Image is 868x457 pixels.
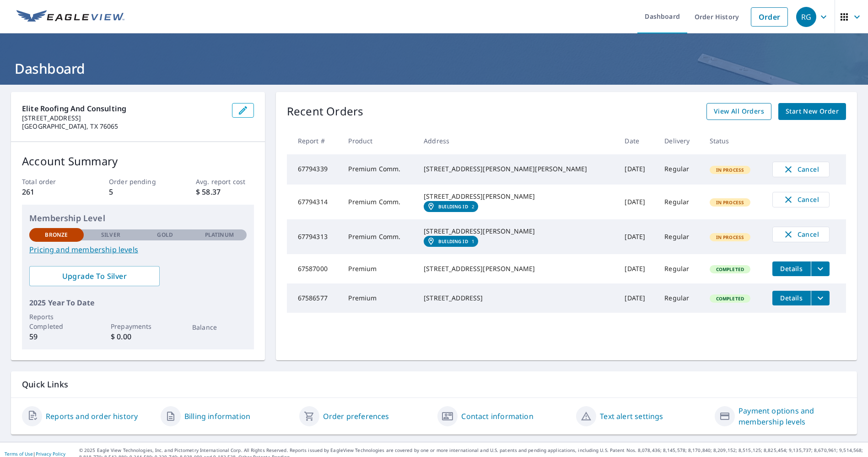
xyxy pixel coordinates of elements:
th: Product [341,127,416,154]
p: Total order [22,177,80,186]
td: [DATE] [617,283,657,313]
th: Status [702,127,765,154]
a: Start New Order [778,103,846,120]
button: filesDropdownBtn-67586577 [811,291,830,305]
td: Premium [341,254,416,283]
img: EV Logo [16,10,124,24]
span: Cancel [782,229,820,240]
button: Cancel [772,162,830,177]
td: Regular [657,254,702,283]
th: Report # [287,127,341,154]
span: In Process [711,234,750,240]
button: filesDropdownBtn-67587000 [811,261,830,276]
a: Building ID2 [424,201,478,212]
th: Address [416,127,617,154]
p: 5 [109,186,167,197]
td: Premium [341,283,416,313]
a: Pricing and membership levels [29,244,247,255]
td: Regular [657,185,702,219]
span: Details [778,294,805,302]
td: [DATE] [617,254,657,283]
p: Account Summary [22,153,254,169]
span: Completed [711,295,749,302]
td: Regular [657,219,702,254]
div: RG [796,7,816,27]
button: Cancel [772,227,830,242]
a: Building ID1 [424,236,478,247]
a: Reports and order history [46,411,138,422]
div: [STREET_ADDRESS][PERSON_NAME] [424,264,610,273]
a: Billing information [184,411,250,422]
p: Elite Roofing and Consulting [22,103,225,114]
p: [GEOGRAPHIC_DATA], TX 76065 [22,122,225,131]
span: Cancel [782,194,820,205]
td: 67794314 [287,185,341,219]
td: Regular [657,283,702,313]
span: In Process [711,199,750,206]
p: 2025 Year To Date [29,297,247,308]
a: Order preferences [323,411,389,422]
a: Terms of Use [5,451,33,457]
button: Cancel [772,192,830,207]
td: Premium Comm. [341,185,416,219]
p: $ 0.00 [111,331,165,342]
a: Contact information [461,411,533,422]
p: Bronze [45,231,68,239]
td: 67587000 [287,254,341,283]
td: Premium Comm. [341,219,416,254]
em: Building ID [438,204,468,209]
td: [DATE] [617,219,657,254]
td: Regular [657,154,702,185]
em: Building ID [438,239,468,244]
a: Order [751,7,788,27]
p: | [5,451,65,457]
div: [STREET_ADDRESS][PERSON_NAME][PERSON_NAME] [424,164,610,174]
a: View All Orders [706,103,771,120]
p: 59 [29,331,84,342]
p: Quick Links [22,379,846,390]
span: Cancel [782,164,820,175]
span: View All Orders [714,106,764,117]
a: Payment options and membership levels [739,405,846,427]
td: Premium Comm. [341,154,416,185]
h1: Dashboard [11,59,857,78]
div: [STREET_ADDRESS][PERSON_NAME] [424,227,610,236]
span: Completed [711,266,749,272]
td: 67794339 [287,154,341,185]
span: Upgrade To Silver [37,271,152,281]
td: [DATE] [617,154,657,185]
td: 67794313 [287,219,341,254]
p: Avg. report cost [196,177,254,186]
p: Platinum [205,231,234,239]
a: Text alert settings [600,411,663,422]
a: Privacy Policy [36,451,65,457]
p: Recent Orders [287,103,364,120]
p: Silver [101,231,120,239]
button: detailsBtn-67587000 [772,261,811,276]
td: [DATE] [617,185,657,219]
a: Upgrade To Silver [29,266,160,286]
td: 67586577 [287,283,341,313]
p: Reports Completed [29,312,84,331]
p: Gold [157,231,173,239]
span: Details [778,264,805,273]
p: Balance [192,322,247,332]
p: $ 58.37 [196,186,254,197]
p: [STREET_ADDRESS] [22,114,225,122]
span: In Process [711,167,750,173]
p: Membership Level [29,212,247,224]
th: Date [617,127,657,154]
p: 261 [22,186,80,197]
div: [STREET_ADDRESS] [424,294,610,303]
p: Prepayments [111,321,165,331]
th: Delivery [657,127,702,154]
span: Start New Order [786,106,839,117]
button: detailsBtn-67586577 [772,291,811,305]
p: Order pending [109,177,167,186]
div: [STREET_ADDRESS][PERSON_NAME] [424,192,610,201]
